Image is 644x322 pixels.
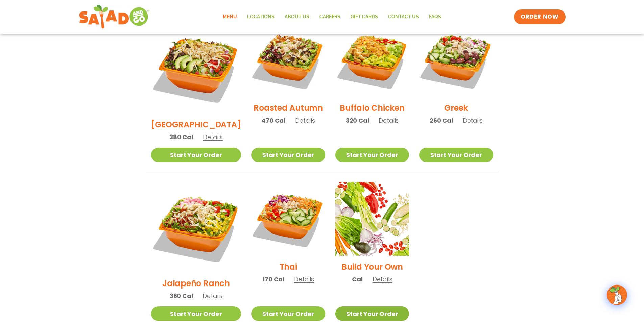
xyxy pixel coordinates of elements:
[373,275,392,283] span: Details
[352,275,362,284] span: Cal
[202,292,222,300] span: Details
[170,291,193,300] span: 360 Cal
[251,23,325,97] img: Product photo for Roasted Autumn Salad
[341,261,403,273] h2: Build Your Own
[251,306,325,321] a: Start Your Order
[280,9,314,25] a: About Us
[254,102,323,114] h2: Roasted Autumn
[345,9,383,25] a: GIFT CARDS
[251,182,325,256] img: Product photo for Thai Salad
[444,102,468,114] h2: Greek
[383,9,424,25] a: Contact Us
[607,286,626,304] img: wpChatIcon
[294,275,314,283] span: Details
[335,23,409,97] img: Product photo for Buffalo Chicken Salad
[314,9,345,25] a: Careers
[521,13,558,21] span: ORDER NOW
[430,116,453,125] span: 260 Cal
[335,306,409,321] a: Start Your Order
[151,306,241,321] a: Start Your Order
[340,102,404,114] h2: Buffalo Chicken
[280,261,297,273] h2: Thai
[203,133,223,141] span: Details
[169,132,193,142] span: 380 Cal
[151,182,241,272] img: Product photo for Jalapeño Ranch Salad
[463,116,483,125] span: Details
[424,9,446,25] a: FAQs
[151,119,241,130] h2: [GEOGRAPHIC_DATA]
[295,116,315,125] span: Details
[79,3,150,30] img: new-SAG-logo-768×292
[335,182,409,256] img: Product photo for Build Your Own
[251,148,325,162] a: Start Your Order
[151,148,241,162] a: Start Your Order
[261,116,285,125] span: 470 Cal
[335,148,409,162] a: Start Your Order
[218,9,446,25] nav: Menu
[514,9,565,24] a: ORDER NOW
[162,277,230,289] h2: Jalapeño Ranch
[151,23,241,114] img: Product photo for BBQ Ranch Salad
[218,9,242,25] a: Menu
[346,116,369,125] span: 320 Cal
[242,9,280,25] a: Locations
[419,23,493,97] img: Product photo for Greek Salad
[262,275,284,284] span: 170 Cal
[419,148,493,162] a: Start Your Order
[379,116,399,125] span: Details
